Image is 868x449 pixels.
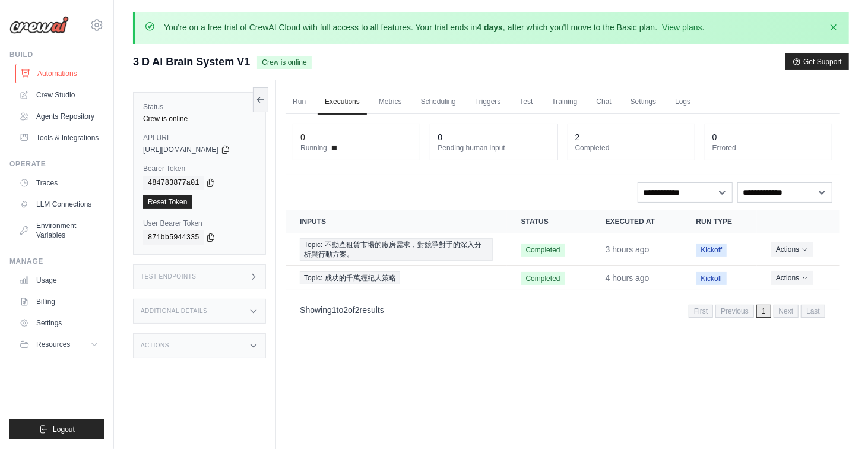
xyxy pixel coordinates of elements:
[771,242,813,257] button: Actions for execution
[438,143,550,153] dt: Pending human input
[9,16,69,34] img: Logo
[575,131,580,143] div: 2
[682,210,758,233] th: Run Type
[286,210,840,325] section: Crew executions table
[300,238,492,261] a: View execution details for Topic
[141,308,207,315] h3: Additional Details
[14,107,104,126] a: Agents Repository
[318,90,367,115] a: Executions
[36,340,70,349] span: Resources
[286,210,506,233] th: Inputs
[143,133,256,143] label: API URL
[575,143,688,153] dt: Completed
[9,257,104,266] div: Manage
[141,273,197,280] h3: Test Endpoints
[257,56,311,69] span: Crew is online
[164,21,705,33] p: You're on a free trial of CrewAI Cloud with full access to all features. Your trial ends in , aft...
[545,90,585,115] a: Training
[355,305,360,315] span: 2
[623,90,663,115] a: Settings
[143,102,256,112] label: Status
[343,305,348,315] span: 2
[332,305,337,315] span: 1
[141,342,169,349] h3: Actions
[756,305,771,318] span: 1
[300,304,384,316] p: Showing to of results
[712,131,717,143] div: 0
[9,159,104,169] div: Operate
[143,195,192,209] a: Reset Token
[300,131,305,143] div: 0
[606,245,650,254] time: October 7, 2025 at 17:24 GMT+8
[521,272,565,285] span: Completed
[14,271,104,290] a: Usage
[286,295,840,325] nav: Pagination
[689,305,713,318] span: First
[300,271,492,284] a: View execution details for Topic
[53,425,75,434] span: Logout
[712,143,825,153] dt: Errored
[15,64,105,83] a: Automations
[591,210,682,233] th: Executed at
[468,90,508,115] a: Triggers
[521,244,565,257] span: Completed
[513,90,540,115] a: Test
[477,23,503,32] strong: 4 days
[14,195,104,214] a: LLM Connections
[286,90,313,115] a: Run
[715,305,754,318] span: Previous
[774,305,799,318] span: Next
[14,292,104,311] a: Billing
[589,90,618,115] a: Chat
[300,238,492,261] span: Topic: 不動產租賃市場的廠房需求，對競爭對手的深入分析與行動方案。
[14,173,104,192] a: Traces
[14,216,104,245] a: Environment Variables
[785,53,849,70] button: Get Support
[133,53,250,70] span: 3 D Ai Brain System V1
[14,335,104,354] button: Resources
[9,419,104,439] button: Logout
[14,314,104,333] a: Settings
[143,114,256,124] div: Crew is online
[606,273,650,283] time: October 7, 2025 at 16:10 GMT+8
[696,244,727,257] span: Kickoff
[300,271,400,284] span: Topic: 成功的千萬經紀人策略
[696,272,727,285] span: Kickoff
[668,90,698,115] a: Logs
[438,131,442,143] div: 0
[143,164,256,173] label: Bearer Token
[372,90,409,115] a: Metrics
[507,210,591,233] th: Status
[143,176,204,190] code: 484783877a01
[771,271,813,285] button: Actions for execution
[9,50,104,59] div: Build
[143,230,204,245] code: 871bb5944335
[414,90,463,115] a: Scheduling
[689,305,825,318] nav: Pagination
[14,86,104,105] a: Crew Studio
[662,23,702,32] a: View plans
[14,128,104,147] a: Tools & Integrations
[143,219,256,228] label: User Bearer Token
[300,143,327,153] span: Running
[801,305,825,318] span: Last
[143,145,218,154] span: [URL][DOMAIN_NAME]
